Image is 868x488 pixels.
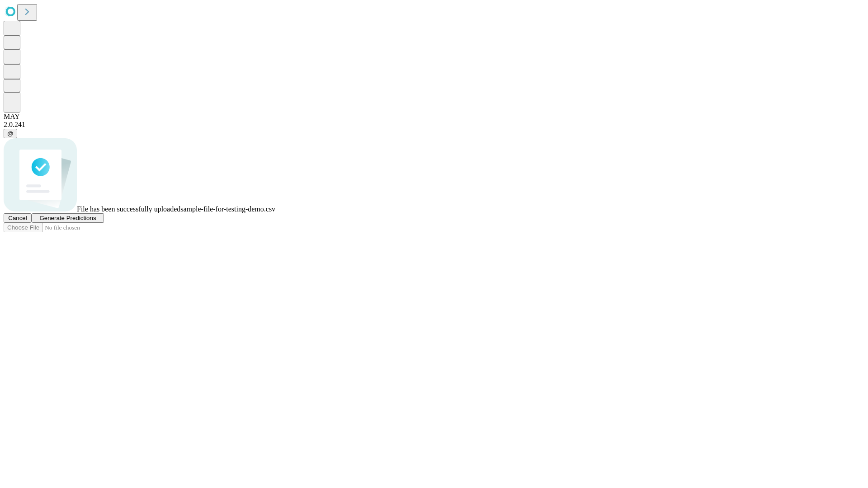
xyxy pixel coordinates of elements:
button: @ [4,129,17,138]
div: MAY [4,113,864,121]
span: Cancel [8,215,27,221]
span: Generate Predictions [39,215,96,221]
span: sample-file-for-testing-demo.csv [180,205,275,213]
button: Generate Predictions [32,213,104,223]
span: @ [7,130,14,137]
button: Cancel [4,213,32,223]
div: 2.0.241 [4,121,864,129]
span: File has been successfully uploaded [77,205,180,213]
